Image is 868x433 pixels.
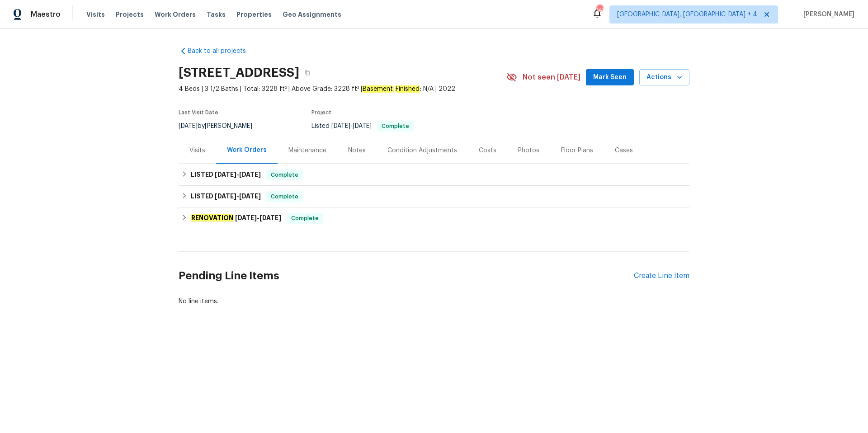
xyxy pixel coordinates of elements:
[179,255,634,297] h2: Pending Line Items
[311,123,414,129] span: Listed
[646,72,682,83] span: Actions
[235,215,257,221] span: [DATE]
[593,72,627,83] span: Mark Seen
[179,164,689,186] div: LISTED [DATE]-[DATE]Complete
[215,171,261,178] span: -
[31,10,61,19] span: Maestro
[155,10,196,19] span: Work Orders
[267,192,302,201] span: Complete
[179,123,198,129] span: [DATE]
[179,297,689,306] div: No line items.
[288,214,322,223] span: Complete
[331,123,372,129] span: -
[179,85,506,94] span: 4 Beds | 3 1/2 Baths | Total: 3228 ft² | Above Grade: 3228 ft² | : N/A | 2022
[236,10,272,19] span: Properties
[617,10,757,19] span: [GEOGRAPHIC_DATA], [GEOGRAPHIC_DATA] + 4
[639,69,689,86] button: Actions
[615,146,633,155] div: Cases
[387,146,457,155] div: Condition Adjustments
[239,193,261,199] span: [DATE]
[86,10,105,19] span: Visits
[283,10,341,19] span: Geo Assignments
[191,169,261,180] h6: LISTED
[800,10,854,19] span: [PERSON_NAME]
[259,215,281,221] span: [DATE]
[523,73,580,82] span: Not seen [DATE]
[235,215,281,221] span: -
[378,123,413,129] span: Complete
[479,146,496,155] div: Costs
[191,191,261,202] h6: LISTED
[561,146,593,155] div: Floor Plans
[215,193,236,199] span: [DATE]
[179,68,299,77] h2: [STREET_ADDRESS]
[362,85,393,93] em: Basement
[239,171,261,178] span: [DATE]
[596,5,603,14] div: 148
[179,186,689,207] div: LISTED [DATE]-[DATE]Complete
[353,123,372,129] span: [DATE]
[586,69,634,86] button: Mark Seen
[634,272,689,280] div: Create Line Item
[331,123,350,129] span: [DATE]
[179,110,218,115] span: Last Visit Date
[227,146,267,155] div: Work Orders
[116,10,144,19] span: Projects
[215,171,236,178] span: [DATE]
[267,170,302,179] span: Complete
[207,11,226,18] span: Tasks
[179,47,265,56] a: Back to all projects
[518,146,539,155] div: Photos
[288,146,326,155] div: Maintenance
[179,121,263,132] div: by [PERSON_NAME]
[311,110,331,115] span: Project
[395,85,420,93] em: Finished
[348,146,366,155] div: Notes
[179,207,689,229] div: RENOVATION [DATE]-[DATE]Complete
[191,214,234,221] em: RENOVATION
[215,193,261,199] span: -
[189,146,205,155] div: Visits
[299,65,316,81] button: Copy Address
